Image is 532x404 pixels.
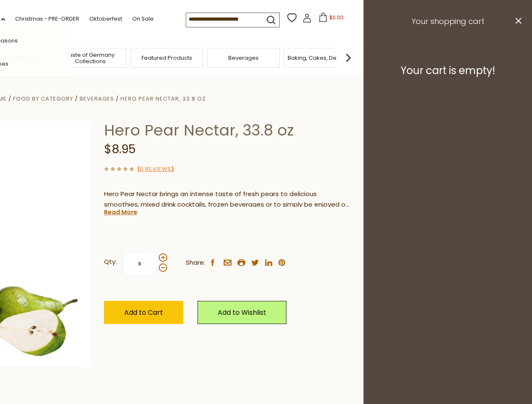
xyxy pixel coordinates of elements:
[89,14,122,24] a: Oktoberfest
[186,258,205,268] span: Share:
[132,14,154,24] a: On Sale
[313,13,349,25] button: $0.00
[374,64,521,77] h3: Your cart is empty!
[104,189,350,210] p: Hero Pear Nectar brings an intense taste of fresh pears to delicious smoothies, mixed drink cockt...
[198,301,286,324] a: Add to Wishlist
[288,55,353,61] a: Baking, Cakes, Desserts
[104,301,183,324] button: Add to Cart
[124,308,163,317] span: Add to Cart
[142,55,192,61] a: Featured Products
[104,141,136,157] span: $8.95
[137,165,174,173] span: ( )
[123,252,157,275] input: Qty:
[104,257,117,267] strong: Qty:
[104,121,350,140] h1: Hero Pear Nectar, 33.8 oz
[104,208,137,216] a: Read More
[340,49,357,66] img: next arrow
[140,165,171,174] a: 0 Reviews
[329,14,344,21] span: $0.00
[56,52,124,64] a: Taste of Germany Collections
[13,95,73,103] a: Food By Category
[80,95,114,103] a: Beverages
[15,14,79,24] a: Christmas - PRE-ORDER
[228,55,259,61] a: Beverages
[120,95,206,103] a: Hero Pear Nectar, 33.8 oz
